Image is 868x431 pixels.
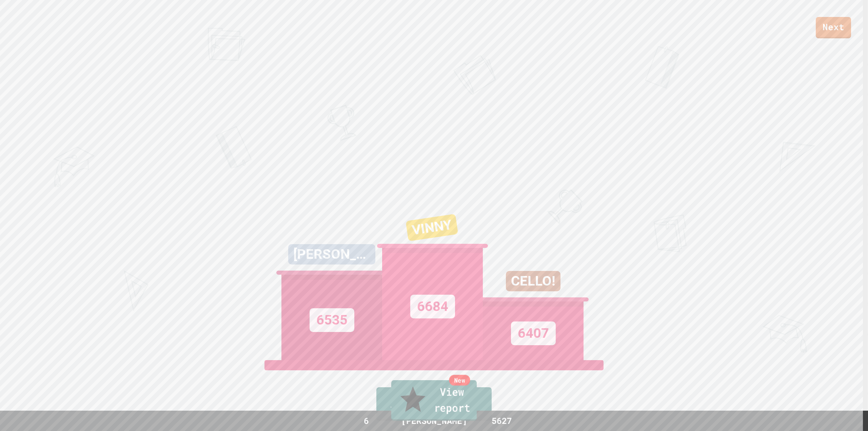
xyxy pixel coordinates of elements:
[310,308,354,332] div: 6535
[288,244,375,265] div: [PERSON_NAME]
[449,375,470,386] div: New
[816,17,851,38] a: Next
[391,380,477,421] a: View report
[406,214,458,241] div: VINNY
[511,321,556,345] div: 6407
[410,295,455,318] div: 6684
[506,271,560,291] div: CELLO!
